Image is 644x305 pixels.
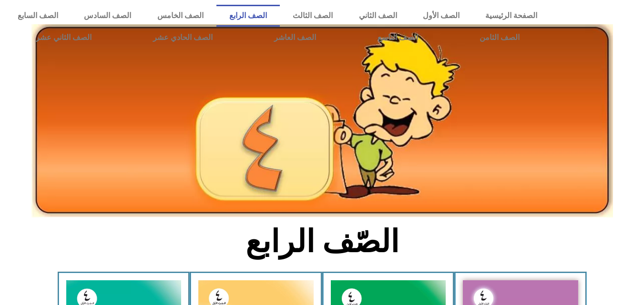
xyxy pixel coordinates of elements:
[243,27,347,49] a: الصف العاشر
[347,27,449,49] a: الصف التاسع
[144,5,216,27] a: الصف الخامس
[216,5,280,27] a: الصف الرابع
[410,5,472,27] a: الصف الأول
[71,5,144,27] a: الصف السادس
[5,5,71,27] a: الصف السابع
[346,5,410,27] a: الصف الثاني
[280,5,346,27] a: الصف الثالث
[164,223,480,260] h2: الصّف الرابع
[122,27,243,49] a: الصف الحادي عشر
[5,27,122,49] a: الصف الثاني عشر
[449,27,550,49] a: الصف الثامن
[472,5,550,27] a: الصفحة الرئيسية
